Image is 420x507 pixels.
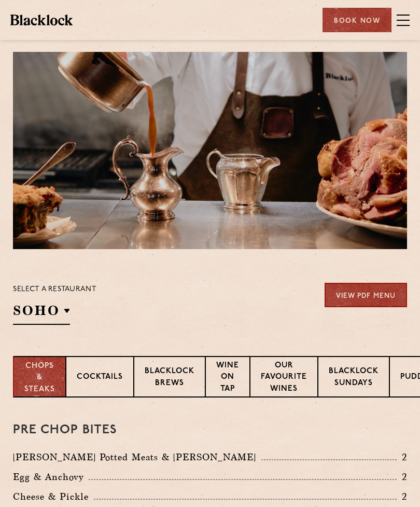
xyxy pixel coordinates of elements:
[13,450,261,464] p: [PERSON_NAME] Potted Meats & [PERSON_NAME]
[13,489,94,504] p: Cheese & Pickle
[397,470,407,484] p: 2
[145,366,194,390] p: Blacklock Brews
[13,283,96,296] p: Select a restaurant
[77,372,123,385] p: Cocktails
[24,361,55,396] p: Chops & Steaks
[397,450,407,464] p: 2
[323,8,391,32] div: Book Now
[325,283,407,307] a: View PDF Menu
[216,360,239,396] p: Wine on Tap
[13,302,70,325] h2: SOHO
[10,15,73,25] img: BL_Textured_Logo-footer-cropped.svg
[261,360,307,396] p: Our favourite wines
[329,366,379,390] p: Blacklock Sundays
[397,490,407,503] p: 2
[13,470,89,484] p: Egg & Anchovy
[13,423,407,437] h3: Pre Chop Bites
